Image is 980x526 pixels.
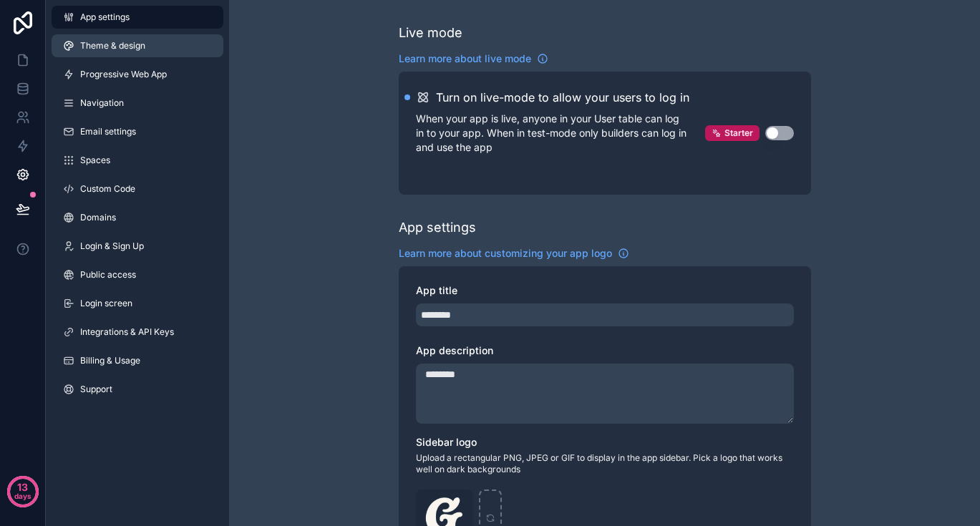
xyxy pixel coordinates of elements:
a: Theme & design [52,34,223,57]
a: Navigation [52,92,223,115]
a: Learn more about customizing your app logo [399,246,629,260]
span: Public access [80,269,136,281]
a: Progressive Web App [52,63,223,86]
a: Learn more about live mode [399,52,548,66]
div: App settings [399,218,476,238]
div: Live mode [399,23,462,43]
span: Upload a rectangular PNG, JPEG or GIF to display in the app sidebar. Pick a logo that works well ... [416,452,794,475]
span: App settings [80,11,130,23]
span: Navigation [80,97,124,109]
span: Progressive Web App [80,69,167,80]
span: Login & Sign Up [80,240,144,252]
a: Custom Code [52,177,223,200]
a: Integrations & API Keys [52,321,223,344]
a: Billing & Usage [52,349,223,372]
span: App description [416,344,493,356]
p: 13 [17,480,28,495]
h2: Turn on live-mode to allow your users to log in [436,89,689,106]
span: Billing & Usage [80,355,140,366]
a: App settings [52,6,223,29]
span: Learn more about customizing your app logo [399,246,612,260]
span: Sidebar logo [416,436,477,448]
a: Login & Sign Up [52,235,223,258]
a: Spaces [52,149,223,172]
a: Login screen [52,292,223,315]
a: Email settings [52,120,223,143]
span: Login screen [80,298,132,309]
span: Custom Code [80,183,135,195]
span: Support [80,384,112,395]
span: App title [416,284,457,296]
a: Public access [52,263,223,286]
span: Theme & design [80,40,145,52]
span: Email settings [80,126,136,137]
p: When your app is live, anyone in your User table can log in to your app. When in test-mode only b... [416,112,705,155]
a: Domains [52,206,223,229]
span: Learn more about live mode [399,52,531,66]
p: days [14,486,31,506]
span: Starter [724,127,753,139]
span: Spaces [80,155,110,166]
span: Integrations & API Keys [80,326,174,338]
span: Domains [80,212,116,223]
a: Support [52,378,223,401]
